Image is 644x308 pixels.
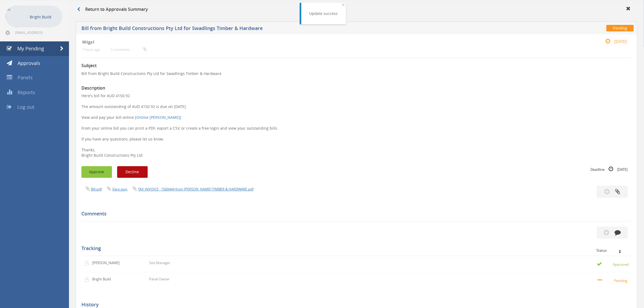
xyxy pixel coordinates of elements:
small: Pending [598,277,629,283]
p: Bright Build [92,277,123,282]
span: Log out [17,104,34,110]
small: Deadline [DATE] [590,166,628,172]
span: × [342,1,345,8]
p: [PERSON_NAME] [92,260,123,266]
span: Approvals [18,60,40,66]
small: Approved [597,261,629,267]
h5: Comments [81,211,628,217]
img: user-icon.png [84,260,92,266]
button: Decline [117,166,148,178]
span: [EMAIL_ADDRESS][DOMAIN_NAME] [15,30,61,35]
h4: Wilga1 [82,40,539,44]
span: Panels [18,74,33,81]
h5: Tracking [81,246,628,251]
a: Xero.json [112,187,127,192]
span: Pending [606,25,634,31]
h3: Subject [81,63,632,68]
small: 7 hours ago [82,48,100,52]
div: Status [596,248,628,252]
p: Bill from Bright Build Constructions Pty Ltd for Swadlings Timber & Hardware [81,71,632,76]
a: TAX INVOICE - 1560444 from [PERSON_NAME] TIMBER & HARDWARE.pdf [138,187,253,192]
small: [DATE] [600,38,627,44]
span: Reports [18,89,35,96]
a: Bill.pdf [91,187,102,192]
p: Here's bill for AUD 4150.92. The amount outstanding of AUD 4150.92 is due on [DATE]. View and pay... [81,93,632,158]
h3: Description [81,86,632,91]
h3: Return to Approvals Summary [77,7,148,12]
a: [Online [PERSON_NAME]] [135,115,181,120]
h5: History [81,302,628,307]
img: user-icon.png [84,277,92,282]
h5: Bill from Bright Build Constructions Pty Ltd for Swadlings Timber & Hardware [81,26,467,32]
div: Update success [309,11,338,16]
button: Approve [81,166,112,178]
p: Panel Owner [149,277,170,282]
p: Site Manager [149,260,170,266]
small: 0 comments... [111,48,147,52]
p: Bright Build [30,14,60,20]
span: My Pending [17,45,44,52]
